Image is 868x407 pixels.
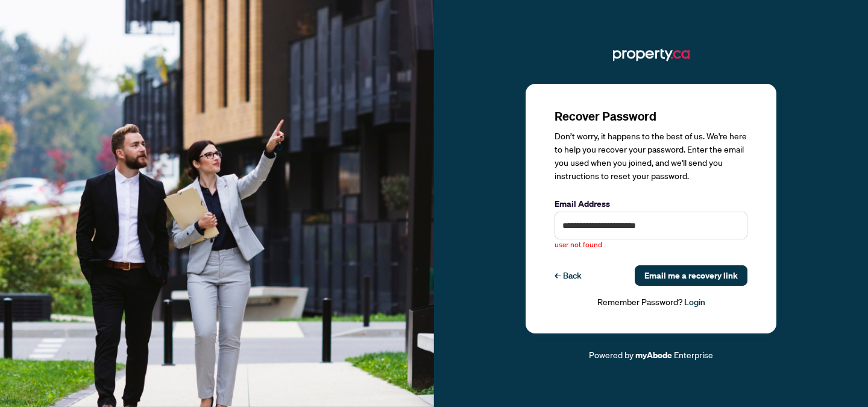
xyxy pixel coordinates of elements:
[589,349,634,360] span: Powered by
[555,239,602,251] span: user not found
[555,265,582,286] a: ←Back
[674,349,713,360] span: Enterprise
[555,295,747,309] div: Remember Password?
[684,297,705,308] a: Login
[644,266,738,285] span: Email me a recovery link
[613,45,690,65] img: ma-logo
[555,108,747,125] h3: Recover Password
[635,265,747,286] button: Email me a recovery link
[635,349,672,362] a: myAbode
[555,130,747,183] div: Don’t worry, it happens to the best of us. We're here to help you recover your password. Enter th...
[555,269,561,282] span: ←
[555,197,747,210] label: Email Address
